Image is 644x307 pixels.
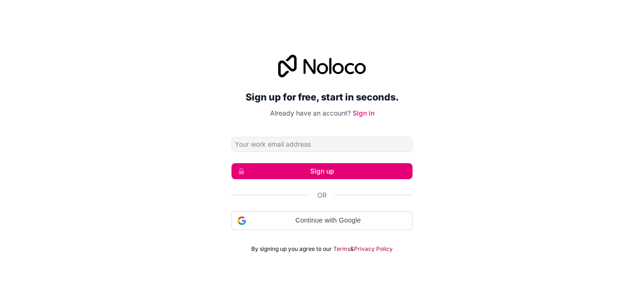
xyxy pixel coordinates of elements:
a: Privacy Policy [354,245,393,253]
span: & [350,245,354,253]
h2: Sign up for free, start in seconds. [231,89,413,106]
a: Terms [333,245,350,253]
input: Email address [231,137,413,152]
span: Or [317,191,327,200]
a: Sign in [353,109,374,117]
span: By signing up you agree to our [251,245,332,253]
div: Continue with Google [231,211,413,230]
span: Continue with Google [250,216,406,225]
button: Sign up [231,163,413,179]
span: Already have an account? [270,109,351,117]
